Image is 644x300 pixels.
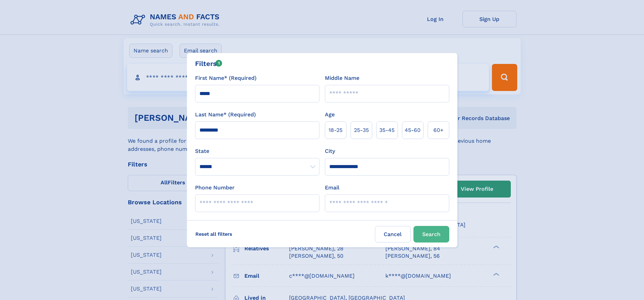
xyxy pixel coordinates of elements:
label: State [195,147,319,155]
span: 35‑45 [379,126,395,134]
span: 60+ [433,126,444,134]
label: Middle Name [325,74,359,82]
label: First Name* (Required) [195,74,257,82]
span: 45‑60 [405,126,421,134]
label: Phone Number [195,184,235,192]
label: Age [325,111,335,119]
div: Filters [195,59,222,69]
label: Reset all filters [191,226,237,242]
span: 25‑35 [354,126,369,134]
label: City [325,147,335,155]
label: Cancel [375,226,411,243]
span: 18‑25 [329,126,342,134]
label: Email [325,184,339,192]
label: Last Name* (Required) [195,111,256,119]
button: Search [413,226,449,243]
